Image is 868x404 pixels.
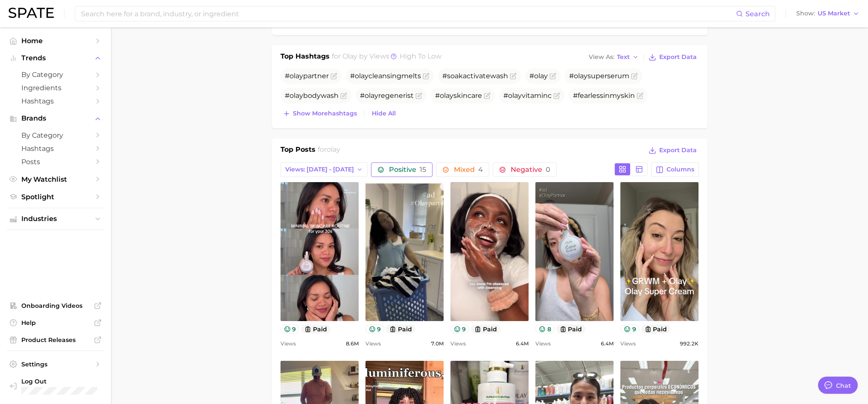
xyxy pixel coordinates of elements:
[818,11,850,16] span: US Market
[546,165,550,174] span: 0
[285,166,354,173] span: Views: [DATE] - [DATE]
[511,166,550,173] span: Negative
[680,339,698,349] span: 992.2k
[21,360,90,368] span: Settings
[620,339,636,349] span: Views
[281,51,330,63] h1: Top Hashtags
[7,358,104,371] a: Settings
[573,91,635,100] span: #fearlessinmyskin
[450,339,466,349] span: Views
[386,324,415,333] button: paid
[7,299,104,312] a: Onboarding Videos
[332,51,441,63] h2: for by Views
[7,129,104,142] a: by Category
[794,8,862,19] button: ShowUS Market
[745,10,770,18] span: Search
[365,339,381,349] span: Views
[21,215,90,223] span: Industries
[21,158,90,166] span: Posts
[350,72,421,80] span: # cleansingmelts
[318,144,340,157] h2: for
[471,324,500,333] button: paid
[535,324,555,333] button: 8
[346,339,359,349] span: 8.6m
[7,375,104,397] a: Log out. Currently logged in with e-mail farnell.ar@pg.com.
[80,6,736,21] input: Search here for a brand, industry, or ingredient
[7,52,104,65] button: Trends
[508,91,522,100] span: olay
[440,91,453,100] span: olay
[659,147,697,154] span: Export Data
[21,144,90,153] span: Hashtags
[7,81,104,94] a: Ingredients
[569,72,629,80] span: # superserum
[516,339,529,349] span: 6.4m
[281,324,300,333] button: 9
[631,73,638,80] button: Flag as miscategorized or irrelevant
[478,165,483,174] span: 4
[529,72,548,80] span: #
[21,319,90,327] span: Help
[21,175,90,183] span: My Watchlist
[796,11,815,16] span: Show
[372,110,396,117] span: Hide All
[21,84,90,92] span: Ingredients
[659,53,697,61] span: Export Data
[535,339,551,349] span: Views
[7,112,104,125] button: Brands
[7,316,104,329] a: Help
[646,144,698,156] button: Export Data
[431,339,444,349] span: 7.0m
[503,91,552,100] span: # vitaminc
[342,52,357,60] span: olay
[450,324,470,333] button: 9
[7,68,104,81] a: by Category
[574,72,587,80] span: olay
[21,336,90,344] span: Product Releases
[281,339,296,349] span: Views
[21,115,90,122] span: Brands
[365,91,378,100] span: olay
[646,51,698,63] button: Export Data
[7,34,104,47] a: Home
[442,72,508,80] span: #soakactivatewash
[7,190,104,203] a: Spotlight
[355,72,368,80] span: olay
[556,324,586,333] button: paid
[400,52,441,60] span: high to low
[7,155,104,168] a: Posts
[549,73,556,80] button: Flag as miscategorized or irrelevant
[423,73,430,80] button: Flag as miscategorized or irrelevant
[510,73,517,80] button: Flag as miscategorized or irrelevant
[617,55,630,59] span: Text
[7,142,104,155] a: Hashtags
[7,212,104,225] button: Industries
[327,145,340,153] span: olay
[340,92,347,99] button: Flag as miscategorized or irrelevant
[21,377,97,385] span: Log Out
[21,131,90,139] span: by Category
[420,165,426,174] span: 15
[7,173,104,186] a: My Watchlist
[666,166,694,173] span: Columns
[9,8,54,18] img: SPATE
[21,37,90,45] span: Home
[651,162,698,177] button: Columns
[365,324,385,333] button: 9
[285,72,329,80] span: # partner
[330,73,337,80] button: Flag as miscategorized or irrelevant
[553,92,560,99] button: Flag as miscategorized or irrelevant
[281,108,359,120] button: Show morehashtags
[620,324,640,333] button: 9
[587,52,641,63] button: View AsText
[7,333,104,346] a: Product Releases
[21,302,90,310] span: Onboarding Videos
[289,91,303,100] span: olay
[21,97,90,105] span: Hashtags
[21,71,90,79] span: by Category
[7,94,104,108] a: Hashtags
[641,324,671,333] button: paid
[281,162,368,177] button: Views: [DATE] - [DATE]
[534,72,548,80] span: olay
[281,144,316,157] h1: Top Posts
